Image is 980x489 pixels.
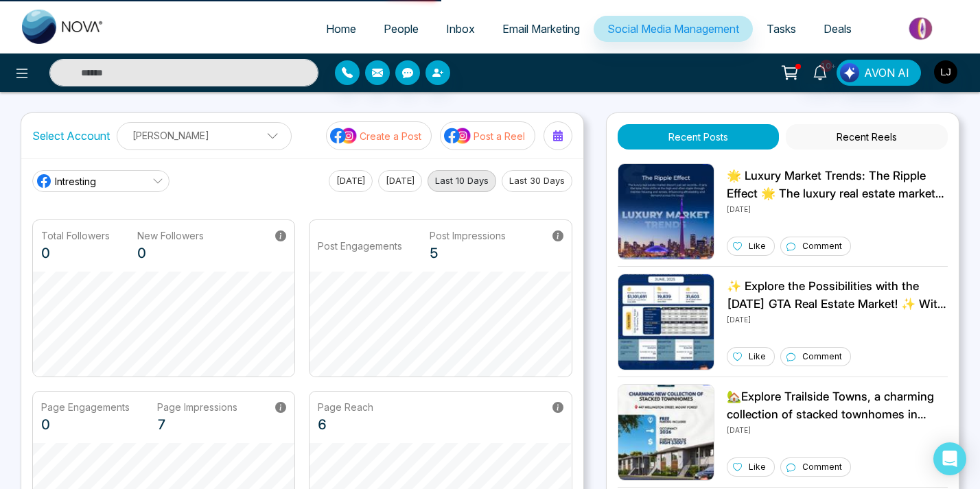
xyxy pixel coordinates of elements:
[749,350,766,363] p: Like
[360,129,421,143] p: Create a Post
[312,16,370,42] a: Home
[618,124,780,150] button: Recent Posts
[432,16,489,42] a: Inbox
[749,240,766,252] p: Like
[137,243,204,263] p: 0
[446,22,475,36] span: Inbox
[802,350,842,363] p: Comment
[934,60,957,84] img: User Avatar
[41,228,110,243] p: Total Followers
[502,170,572,192] button: Last 30 Days
[802,461,842,473] p: Comment
[749,461,766,473] p: Like
[594,16,753,42] a: Social Media Management
[872,13,972,44] img: Market-place.gif
[618,274,714,370] img: Unable to load img.
[727,313,948,325] p: [DATE]
[804,60,837,84] a: 10+
[126,124,283,147] p: [PERSON_NAME]
[727,423,948,436] p: [DATE]
[727,388,948,423] p: 🏡Explore Trailside Towns, a charming collection of stacked townhomes in [GEOGRAPHIC_DATA]. Live m...
[820,60,832,72] span: 10+
[430,243,506,263] p: 5
[607,22,739,36] span: Social Media Management
[330,127,358,145] img: social-media-icon
[384,22,419,36] span: People
[329,170,373,192] button: [DATE]
[786,124,948,150] button: Recent Reels
[428,170,496,192] button: Last 10 Days
[727,167,948,202] p: 🌟 Luxury Market Trends: The Ripple Effect 🌟 The luxury real estate market does more than break re...
[727,202,948,215] p: [DATE]
[824,22,852,36] span: Deals
[41,400,130,414] p: Page Engagements
[440,121,535,150] button: social-media-iconPost a Reel
[157,400,237,414] p: Page Impressions
[618,163,714,260] img: Unable to load img.
[474,129,525,143] p: Post a Reel
[318,414,373,435] p: 6
[489,16,594,42] a: Email Marketing
[137,228,204,243] p: New Followers
[727,278,948,313] p: ✨ Explore the Possibilities with the [DATE] GTA Real Estate Market! ✨ With an average selling pri...
[502,22,580,36] span: Email Marketing
[55,174,96,189] span: Intresting
[864,64,909,81] span: AVON AI
[318,400,373,414] p: Page Reach
[837,60,921,86] button: AVON AI
[157,414,237,435] p: 7
[933,442,966,475] div: Open Intercom Messenger
[810,16,865,42] a: Deals
[370,16,432,42] a: People
[318,239,402,253] p: Post Engagements
[430,228,506,243] p: Post Impressions
[378,170,422,192] button: [DATE]
[22,10,104,44] img: Nova CRM Logo
[753,16,810,42] a: Tasks
[444,127,471,145] img: social-media-icon
[767,22,796,36] span: Tasks
[840,63,859,82] img: Lead Flow
[41,414,130,435] p: 0
[326,22,356,36] span: Home
[618,384,714,481] img: Unable to load img.
[41,243,110,263] p: 0
[32,128,110,144] label: Select Account
[802,240,842,252] p: Comment
[326,121,432,150] button: social-media-iconCreate a Post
